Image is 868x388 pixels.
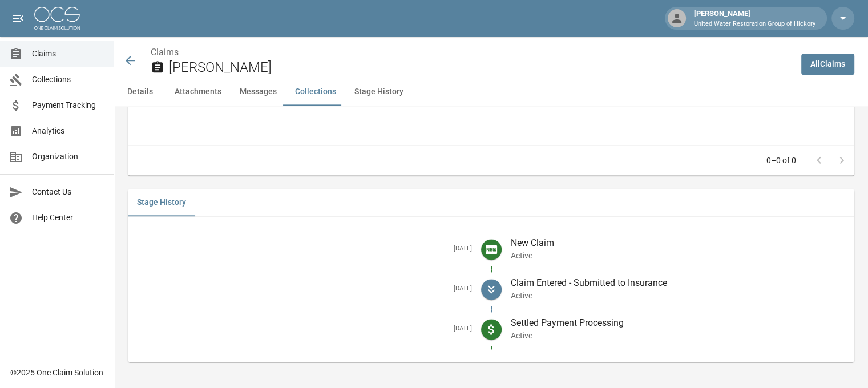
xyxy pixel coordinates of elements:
p: United Water Restoration Group of Hickory [694,19,815,29]
p: Settled Payment Processing [511,316,846,330]
p: 0–0 of 0 [766,155,796,166]
button: Messages [231,78,286,106]
a: AllClaims [801,54,854,75]
button: Stage History [345,78,413,106]
span: Organization [32,151,104,163]
p: Claim Entered - Submitted to Insurance [511,276,846,290]
button: Attachments [165,78,231,106]
div: © 2025 One Claim Solution [10,367,103,378]
div: [PERSON_NAME] [689,8,820,29]
h5: [DATE] [137,285,472,293]
button: Stage History [128,189,195,216]
nav: breadcrumb [151,46,792,59]
span: Payment Tracking [32,99,104,111]
p: Active [511,250,846,261]
div: anchor tabs [114,78,868,106]
span: Claims [32,48,104,60]
h2: [PERSON_NAME] [169,59,792,76]
span: Collections [32,74,104,86]
a: Claims [151,47,179,58]
p: Active [511,330,846,341]
p: Active [511,290,846,301]
p: New Claim [511,236,846,250]
div: related-list tabs [128,189,854,216]
img: ocs-logo-white-transparent.png [34,7,80,30]
span: Analytics [32,125,104,137]
h5: [DATE] [137,325,472,333]
button: Collections [286,78,345,106]
span: Contact Us [32,186,104,198]
button: open drawer [7,7,30,30]
button: Details [114,78,165,106]
span: Help Center [32,212,104,224]
h5: [DATE] [137,245,472,253]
